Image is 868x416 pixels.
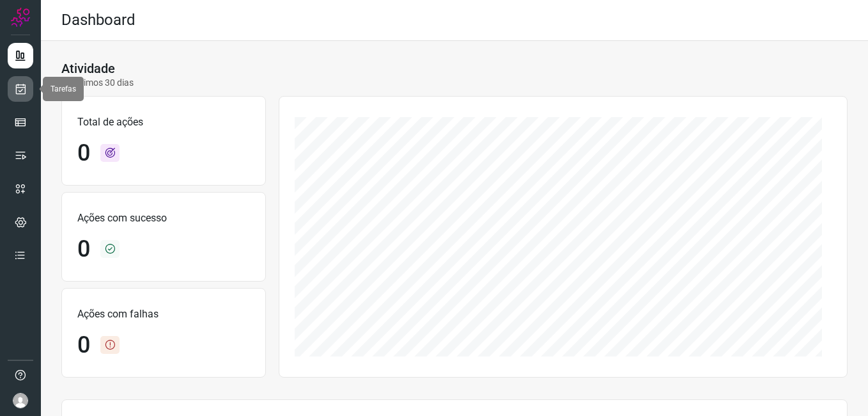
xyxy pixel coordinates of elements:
[77,140,90,167] h1: 0
[77,307,250,322] p: Ações com falhas
[61,61,115,76] h3: Atividade
[50,84,76,93] span: Tarefas
[77,332,90,359] h1: 0
[61,11,136,29] h2: Dashboard
[77,236,90,263] h1: 0
[13,393,28,408] img: avatar-user-boy.jpg
[77,115,250,130] p: Total de ações
[77,211,250,226] p: Ações com sucesso
[11,8,30,27] img: Logo
[61,76,134,90] p: Últimos 30 dias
